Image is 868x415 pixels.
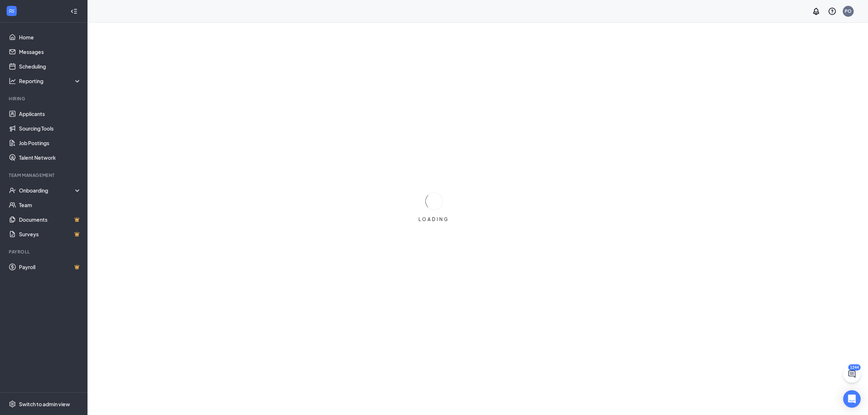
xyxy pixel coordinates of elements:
div: Onboarding [19,187,75,194]
svg: WorkstreamLogo [8,7,15,15]
svg: QuestionInfo [828,7,837,16]
svg: Analysis [9,77,16,85]
a: SurveysCrown [19,227,81,241]
a: Messages [19,44,81,59]
div: PO [845,8,852,14]
div: Team Management [9,172,80,178]
a: Scheduling [19,59,81,74]
a: PayrollCrown [19,260,81,274]
a: Sourcing Tools [19,121,81,136]
div: Hiring [9,96,80,102]
div: Reporting [19,77,82,85]
a: Talent Network [19,150,81,165]
svg: UserCheck [9,187,16,194]
div: 1244 [848,364,861,371]
a: DocumentsCrown [19,212,81,227]
a: Team [19,198,81,212]
div: LOADING [416,216,452,222]
svg: ChatActive [848,370,856,379]
div: Switch to admin view [19,400,70,408]
a: Applicants [19,106,81,121]
div: Open Intercom Messenger [843,390,861,408]
svg: Collapse [70,8,78,15]
svg: Settings [9,400,16,408]
div: Payroll [9,249,80,255]
a: Home [19,30,81,44]
a: Job Postings [19,136,81,150]
svg: Notifications [812,7,821,16]
button: ChatActive [843,365,861,383]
